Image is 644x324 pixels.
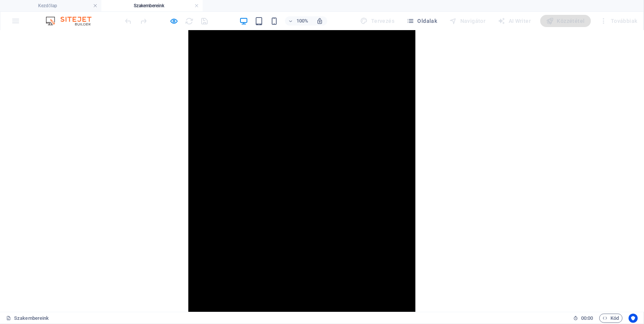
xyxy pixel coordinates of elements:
h4: Szakembereink [101,2,203,10]
button: Usercentrics [629,314,638,323]
span: : [586,315,588,321]
span: 00 00 [581,314,593,323]
img: Editor Logo [44,16,101,26]
h6: 100% [296,16,309,26]
a: Kattintson a kijelölés megszüntetéséhez. Dupla kattintás az oldalak megnyitásához [6,314,49,323]
button: 100% [285,16,312,26]
div: Tervezés (Ctrl+Alt+Y) [357,15,398,27]
button: Oldalak [404,15,440,27]
button: Kód [599,314,623,323]
i: Átméretezés esetén automatikusan beállítja a nagyítási szintet a választott eszköznek megfelelően. [316,18,323,24]
h6: Munkamenet idő [573,314,593,323]
span: Kód [603,314,619,323]
span: Oldalak [407,17,437,25]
